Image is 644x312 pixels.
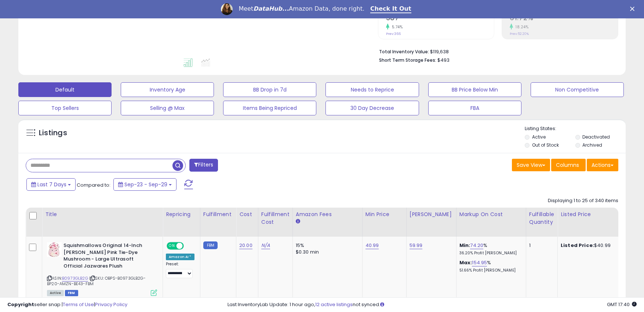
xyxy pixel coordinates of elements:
[513,24,528,30] small: 18.24%
[529,211,554,226] div: Fulfillable Quantity
[459,268,520,273] p: 51.66% Profit [PERSON_NAME]
[63,242,153,271] b: Squishmallows Original 14-Inch [PERSON_NAME] Pink Tie-Dye Mushroom - Large Ultrasoft Official Jaz...
[607,301,637,308] span: 2025-10-7 17:40 GMT
[525,125,626,132] p: Listing States:
[470,242,483,249] a: 74.20
[456,208,526,237] th: The percentage added to the cost of goods (COGS) that forms the calculator for Min & Max prices.
[370,5,411,13] a: Check It Out
[548,197,618,204] div: Displaying 1 to 25 of 340 items
[167,243,177,249] span: ON
[472,259,487,266] a: 154.95
[325,101,419,115] button: 30 Day Decrease
[389,24,403,30] small: 5.74%
[45,211,160,218] div: Title
[386,32,401,36] small: Prev: 366
[95,301,127,308] a: Privacy Policy
[62,275,88,281] a: B0973GLB2G
[459,259,472,266] b: Max:
[296,249,357,255] div: $0.30 min
[18,101,112,115] button: Top Sellers
[630,7,637,11] div: Close
[239,5,364,12] div: Meet Amazon Data, done right.
[183,243,194,249] span: OFF
[47,275,146,286] span: | SKU: OBPS-B0973GLB2G-BP20-AMZN-BE43-FBM
[39,128,67,138] h5: Listings
[121,101,214,115] button: Selling @ Max
[531,82,624,97] button: Non Competitive
[532,142,559,148] label: Out of Stock
[261,211,290,226] div: Fulfillment Cost
[410,211,453,218] div: [PERSON_NAME]
[124,181,167,188] span: Sep-23 - Sep-29
[410,242,423,249] a: 59.99
[459,242,520,256] div: %
[582,142,602,148] label: Archived
[512,159,550,171] button: Save View
[459,242,470,249] b: Min:
[37,181,66,188] span: Last 7 Days
[428,82,521,97] button: BB Price Below Min
[582,134,610,140] label: Deactivated
[203,241,218,249] small: FBM
[529,242,552,249] div: 1
[77,182,110,189] span: Compared to:
[253,5,289,12] i: DataHub...
[239,211,255,218] div: Cost
[561,242,622,249] div: $40.99
[379,49,429,55] b: Total Inventory Value:
[551,159,586,171] button: Columns
[561,211,624,218] div: Listed Price
[556,161,579,169] span: Columns
[587,159,618,171] button: Actions
[228,301,637,308] div: Last InventoryLab Update: 1 hour ago, not synced.
[166,262,194,278] div: Preset:
[65,290,78,296] span: FBM
[379,47,613,55] li: $119,638
[7,301,127,308] div: seller snap | |
[189,159,218,172] button: Filters
[223,82,316,97] button: BB Drop in 7d
[428,101,521,115] button: FBA
[296,242,357,249] div: 15%
[261,242,270,249] a: N/A
[437,57,450,64] span: $493
[63,301,94,308] a: Terms of Use
[121,82,214,97] button: Inventory Age
[26,178,76,191] button: Last 7 Days
[296,218,300,225] small: Amazon Fees.
[47,290,64,296] span: All listings currently available for purchase on Amazon
[47,242,62,257] img: 31iT2i8erlL._SL40_.jpg
[203,211,233,218] div: Fulfillment
[166,254,194,260] div: Amazon AI *
[379,57,436,63] b: Short Term Storage Fees:
[296,211,359,218] div: Amazon Fees
[561,242,594,249] b: Listed Price:
[166,211,197,218] div: Repricing
[7,301,34,308] strong: Copyright
[239,242,252,249] a: 20.00
[386,14,494,24] h2: 387
[113,178,177,191] button: Sep-23 - Sep-29
[223,101,316,115] button: Items Being Repriced
[315,301,353,308] a: 12 active listings
[459,259,520,273] div: %
[325,82,419,97] button: Needs to Reprice
[459,251,520,256] p: 36.20% Profit [PERSON_NAME]
[365,242,379,249] a: 40.99
[221,3,233,15] img: Profile image for Georgie
[532,134,546,140] label: Active
[18,82,112,97] button: Default
[510,14,618,24] h2: 61.72%
[365,211,403,218] div: Min Price
[510,32,529,36] small: Prev: 52.20%
[459,211,523,218] div: Markup on Cost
